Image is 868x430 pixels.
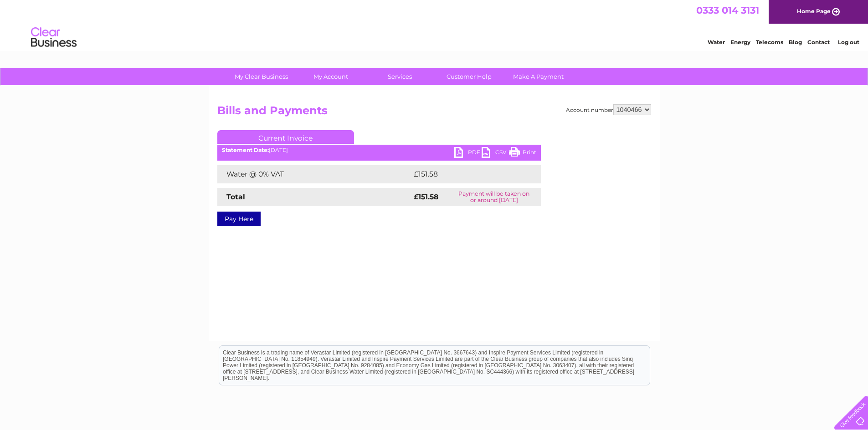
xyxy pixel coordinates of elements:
a: Energy [730,39,750,46]
a: 0333 014 3131 [696,5,759,16]
div: Account number [566,104,651,115]
a: PDF [454,147,482,160]
td: Water @ 0% VAT [217,165,411,183]
a: CSV [482,147,509,160]
td: Payment will be taken on or around [DATE] [447,188,541,206]
a: Services [362,68,437,85]
div: [DATE] [217,147,541,153]
h2: Bills and Payments [217,104,651,121]
a: Blog [789,39,802,46]
div: Clear Business is a trading name of Verastar Limited (registered in [GEOGRAPHIC_DATA] No. 3667643... [219,5,650,44]
strong: Total [226,192,245,201]
a: Water [708,39,725,46]
a: Customer Help [431,68,507,85]
img: logo.png [31,24,77,51]
a: Print [509,147,536,160]
a: Make A Payment [501,68,576,85]
strong: £151.58 [414,192,438,201]
a: My Clear Business [224,68,299,85]
b: Statement Date: [222,147,269,153]
a: Current Invoice [217,130,354,144]
a: Pay Here [217,212,261,226]
a: Telecoms [756,39,783,46]
a: Contact [807,39,830,46]
a: My Account [293,68,368,85]
a: Log out [838,39,859,46]
td: £151.58 [411,165,523,183]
